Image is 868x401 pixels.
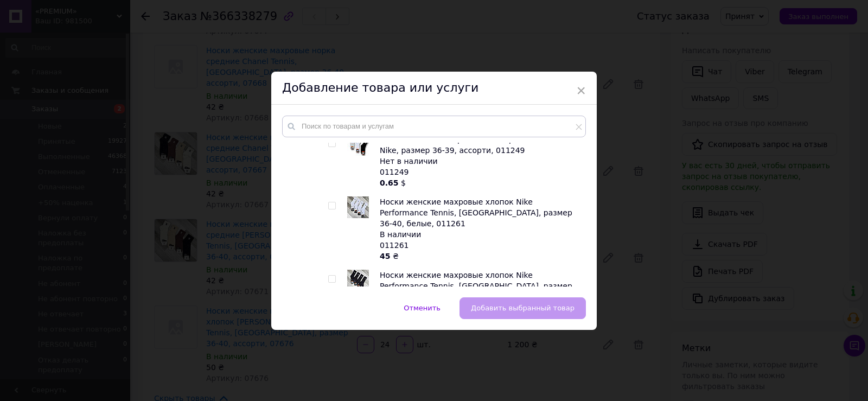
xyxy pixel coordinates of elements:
[380,229,580,240] div: В наличии
[380,168,409,176] span: 011249
[380,252,390,260] b: 45
[380,135,564,155] span: Носки женские спортивные махровые хлопок Nike, размер 36-39, ассорти, 011249
[271,72,597,105] div: Добавление товара или услуги
[347,270,369,291] img: Носки женские махровые хлопок Nike Performance Tennis, Турция, размер 36-40, чёрные, 011262
[380,177,580,188] div: $
[347,134,369,156] img: Носки женские спортивные махровые хлопок Nike, размер 36-39, ассорти, 011249
[576,81,586,100] span: ×
[282,116,586,137] input: Поиск по товарам и услугам
[380,271,572,301] span: Носки женские махровые хлопок Nike Performance Tennis, [GEOGRAPHIC_DATA], размер 36-40, чёрные, 0...
[404,304,441,312] span: Отменить
[380,156,580,167] div: Нет в наличии
[380,251,580,262] div: ₴
[380,179,399,187] b: 0.65
[380,241,409,250] span: 011261
[347,196,369,218] img: Носки женские махровые хлопок Nike Performance Tennis, Турция, размер 36-40, белые, 011261
[380,198,572,228] span: Носки женские махровые хлопок Nike Performance Tennis, [GEOGRAPHIC_DATA], размер 36-40, белые, 01...
[392,297,452,319] button: Отменить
